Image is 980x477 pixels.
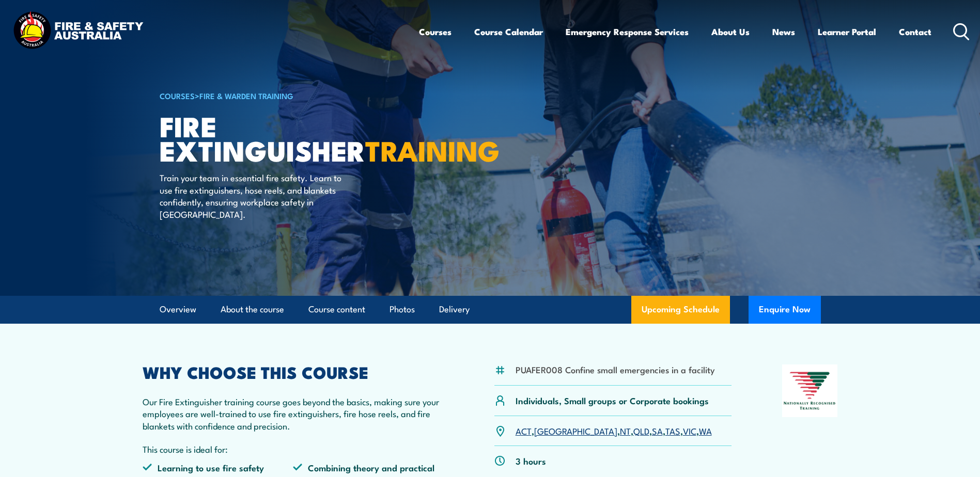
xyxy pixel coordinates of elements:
[516,424,532,437] a: ACT
[633,424,649,437] a: QLD
[516,425,712,437] p: , , , , , , ,
[818,18,876,45] a: Learner Portal
[566,18,689,45] a: Emergency Response Services
[143,395,444,432] p: Our Fire Extinguisher training course goes beyond the basics, making sure your employees are well...
[749,296,821,324] button: Enquire Now
[683,424,696,437] a: VIC
[711,18,750,45] a: About Us
[699,424,712,437] a: WA
[160,114,415,162] h1: Fire Extinguisher
[534,424,617,437] a: [GEOGRAPHIC_DATA]
[160,90,195,101] a: COURSES
[221,296,284,323] a: About the course
[652,424,663,437] a: SA
[160,89,415,102] h6: >
[143,364,444,379] h2: WHY CHOOSE THIS COURSE
[390,296,415,323] a: Photos
[199,90,293,101] a: Fire & Warden Training
[620,424,631,437] a: NT
[772,18,795,45] a: News
[439,296,470,323] a: Delivery
[516,363,715,375] li: PUAFER008 Confine small emergencies in a facility
[308,296,365,323] a: Course content
[160,296,196,323] a: Overview
[160,171,348,220] p: Train your team in essential fire safety. Learn to use fire extinguishers, hose reels, and blanke...
[143,443,444,455] p: This course is ideal for:
[474,18,543,45] a: Course Calendar
[665,424,680,437] a: TAS
[516,455,546,467] p: 3 hours
[419,18,452,45] a: Courses
[631,296,730,324] a: Upcoming Schedule
[516,394,709,406] p: Individuals, Small groups or Corporate bookings
[365,128,500,171] strong: TRAINING
[899,18,931,45] a: Contact
[782,364,838,417] img: Nationally Recognised Training logo.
